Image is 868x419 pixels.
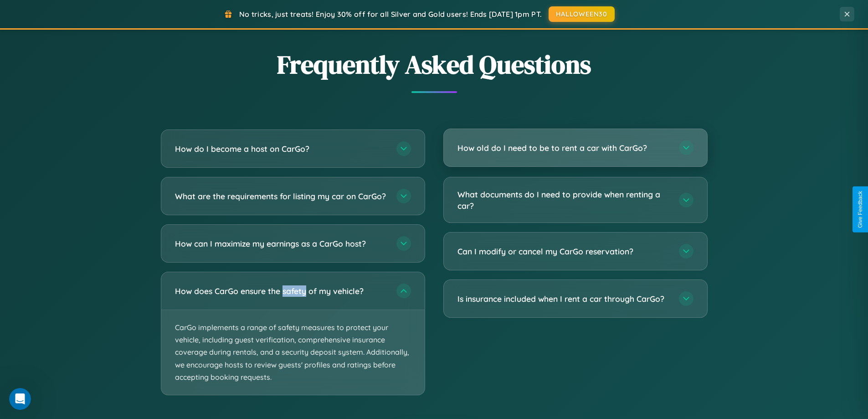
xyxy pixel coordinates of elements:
iframe: Intercom live chat [9,388,31,410]
h3: How do I become a host on CarGo? [175,143,387,155]
h3: How can I maximize my earnings as a CarGo host? [175,238,387,249]
span: No tricks, just treats! Enjoy 30% off for all Silver and Gold users! Ends [DATE] 1pm PT. [239,10,542,19]
h3: What documents do I need to provide when renting a car? [457,189,670,211]
h2: Frequently Asked Questions [161,47,708,82]
h3: How does CarGo ensure the safety of my vehicle? [175,285,387,297]
p: CarGo implements a range of safety measures to protect your vehicle, including guest verification... [161,310,425,395]
button: HALLOWEEN30 [549,6,615,22]
h3: Is insurance included when I rent a car through CarGo? [457,293,670,305]
h3: What are the requirements for listing my car on CarGo? [175,191,387,202]
div: Give Feedback [857,191,863,228]
h3: Can I modify or cancel my CarGo reservation? [457,246,670,257]
h3: How old do I need to be to rent a car with CarGo? [457,142,670,154]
